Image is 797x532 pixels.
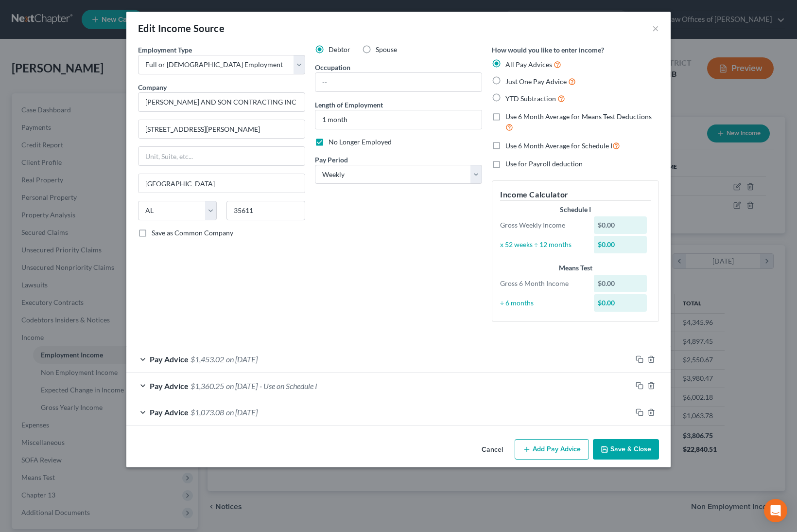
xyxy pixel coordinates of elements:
button: Add Pay Advice [515,439,589,460]
input: -- [315,73,482,91]
span: Pay Advice [150,355,189,364]
span: on [DATE] [226,408,258,417]
div: $0.00 [594,294,647,312]
div: Gross 6 Month Income [495,279,589,288]
label: How would you like to enter income? [492,45,604,55]
input: Search company by name... [138,92,305,112]
div: $0.00 [594,216,647,234]
span: Just One Pay Advice [505,77,567,86]
button: Save & Close [593,439,659,460]
span: YTD Subtraction [505,94,556,103]
input: Unit, Suite, etc... [139,147,305,165]
div: Gross Weekly Income [495,220,589,230]
span: $1,453.02 [191,355,224,364]
span: Spouse [376,45,397,53]
div: ÷ 6 months [495,298,589,308]
div: $0.00 [594,236,647,253]
span: Pay Advice [150,408,189,417]
span: Company [138,83,167,91]
div: Means Test [500,263,651,273]
span: No Longer Employed [329,138,392,146]
span: on [DATE] [226,381,258,390]
label: Length of Employment [315,100,383,110]
input: Enter zip... [226,201,305,220]
div: x 52 weeks ÷ 12 months [495,240,589,249]
div: $0.00 [594,275,647,292]
span: Pay Period [315,156,348,164]
h5: Income Calculator [500,189,651,201]
span: on [DATE] [226,355,258,364]
label: Occupation [315,62,350,72]
span: $1,360.25 [191,381,224,390]
button: Cancel [474,440,511,460]
div: Schedule I [500,205,651,214]
span: Use for Payroll deduction [505,160,583,168]
span: Pay Advice [150,381,189,390]
input: Enter address... [139,120,305,139]
div: Edit Income Source [138,21,225,35]
button: × [652,22,659,34]
div: Open Intercom Messenger [764,499,787,522]
span: All Pay Advices [505,60,552,69]
span: Debtor [329,45,350,53]
span: Employment Type [138,46,192,54]
input: ex: 2 years [315,110,482,129]
span: Use 6 Month Average for Means Test Deductions [505,112,652,121]
span: $1,073.08 [191,408,224,417]
span: Use 6 Month Average for Schedule I [505,142,612,150]
input: Enter city... [139,174,305,193]
span: - Use on Schedule I [260,381,317,390]
span: Save as Common Company [152,229,233,237]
